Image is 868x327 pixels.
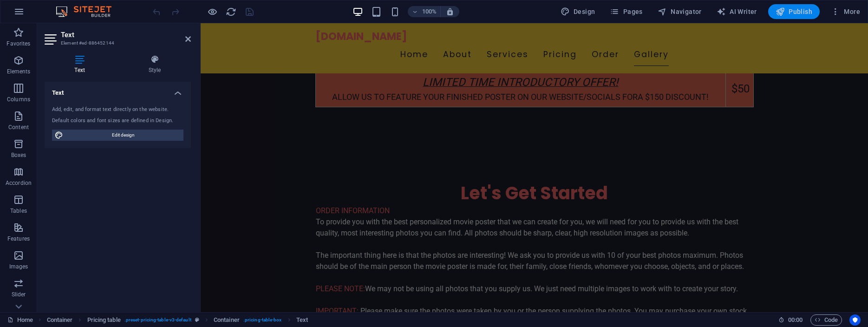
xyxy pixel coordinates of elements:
[7,68,31,75] p: Elements
[222,52,418,65] span: LIMITED TIME INTRODUCTORY OFFER!
[717,7,757,16] span: AI Writer
[87,314,121,326] span: Click to select. Double-click to edit
[61,31,191,39] h2: Text
[810,314,842,326] button: Code
[226,7,236,17] i: Reload page
[7,96,30,103] p: Columns
[658,7,702,16] span: Navigator
[243,314,282,326] span: . pricing-table-box
[776,7,812,16] span: Publish
[52,130,183,141] button: Edit design
[11,151,26,159] p: Boxes
[610,7,642,16] span: Pages
[831,7,860,16] span: More
[795,316,796,323] span: :
[9,263,28,270] p: Images
[7,314,33,326] a: Click to cancel selection. Double-click to open Pages
[53,6,123,17] img: Editor Logo
[66,130,181,141] span: Edit design
[47,314,308,326] nav: breadcrumb
[557,4,599,19] button: Design
[849,314,861,326] button: Usercentrics
[768,4,820,19] button: Publish
[408,6,441,17] button: 100%
[713,4,761,19] button: AI Writer
[131,69,437,78] strong: Allow us to feature your finished poster On our WEBSITE/SOCIALS for
[446,7,454,16] i: On resize automatically adjust zoom level to fit chosen device.
[778,314,803,326] h6: Session time
[52,106,183,114] div: Add, edit, and format text directly on the website.
[788,314,803,326] span: 00 00
[118,55,191,74] h4: Style
[606,4,646,19] button: Pages
[296,314,308,326] span: Click to select. Double-click to edit
[7,40,30,47] p: Favorites
[61,39,172,47] h3: Element #ed-886452144
[8,124,29,131] p: Content
[52,117,183,125] div: Default colors and font sizes are defined in Design.
[7,235,30,242] p: Features
[195,317,199,322] i: This element is a customizable preset
[207,6,218,17] button: Click here to leave preview mode and continue editing
[6,179,32,187] p: Accordion
[531,59,549,72] span: $50
[45,82,191,98] h4: Text
[214,314,240,326] span: Click to select. Double-click to edit
[815,314,838,326] span: Code
[654,4,705,19] button: Navigator
[225,6,236,17] button: reload
[557,4,599,19] div: Design (Ctrl+Alt+Y)
[561,7,595,16] span: Design
[827,4,864,19] button: More
[10,207,27,215] p: Tables
[124,314,191,326] span: . preset-pricing-table-v3-default
[12,291,26,298] p: Slider
[45,55,118,74] h4: Text
[422,6,437,17] h6: 100%
[47,314,73,326] span: Click to select. Double-click to edit
[437,69,508,78] strong: a $150 Discount!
